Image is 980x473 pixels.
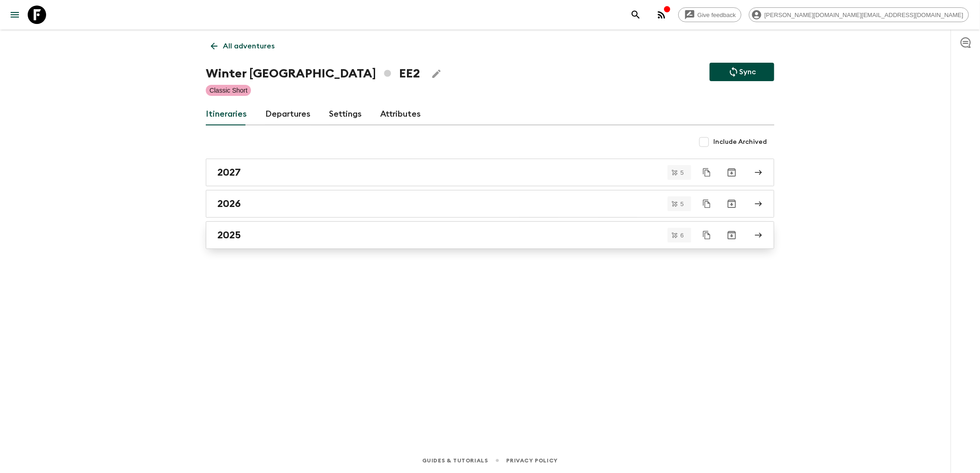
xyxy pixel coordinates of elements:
a: Itineraries [206,103,247,125]
h1: Winter [GEOGRAPHIC_DATA] EE2 [206,65,420,83]
h2: 2025 [217,229,241,241]
span: 6 [675,232,689,238]
a: Departures [265,103,311,125]
span: 5 [675,170,689,176]
a: 2027 [206,159,774,186]
a: Guides & Tutorials [422,455,488,466]
a: All adventures [206,37,280,55]
h2: 2026 [217,198,241,210]
a: 2026 [206,190,774,218]
span: Include Archived [713,137,767,147]
button: Archive [723,195,741,213]
a: Attributes [380,103,421,125]
p: All adventures [223,41,275,52]
div: [PERSON_NAME][DOMAIN_NAME][EMAIL_ADDRESS][DOMAIN_NAME] [749,7,969,22]
a: Give feedback [678,7,741,22]
button: Duplicate [699,195,715,212]
button: Sync adventure departures to the booking engine [710,63,774,81]
button: Archive [723,163,741,182]
button: Edit Adventure Title [427,65,446,83]
span: 5 [675,201,689,207]
button: Archive [723,226,741,244]
span: Give feedback [693,12,741,18]
button: Duplicate [699,164,715,181]
p: Sync [739,66,756,77]
button: menu [6,6,24,24]
p: Classic Short [209,86,247,95]
button: Duplicate [699,227,715,243]
h2: 2027 [217,166,241,178]
a: Settings [329,103,362,125]
span: [PERSON_NAME][DOMAIN_NAME][EMAIL_ADDRESS][DOMAIN_NAME] [759,12,968,18]
button: search adventures [627,6,645,24]
a: Privacy Policy [507,455,558,466]
a: 2025 [206,221,774,249]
